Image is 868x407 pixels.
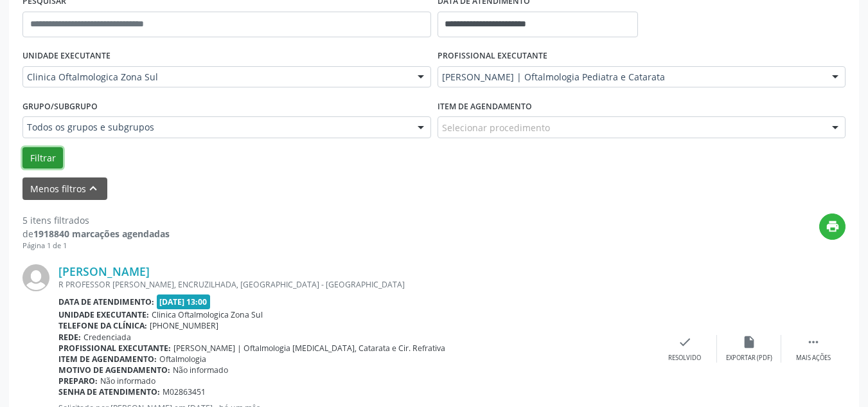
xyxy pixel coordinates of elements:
b: Data de atendimento: [58,296,154,307]
span: Clinica Oftalmologica Zona Sul [152,309,263,320]
i: print [826,219,840,233]
span: M02863451 [163,386,206,397]
label: UNIDADE EXECUTANTE [22,46,111,66]
b: Rede: [58,332,81,343]
span: [PERSON_NAME] | Oftalmologia Pediatra e Catarata [442,71,820,84]
b: Preparo: [58,375,98,386]
span: Credenciada [84,332,131,343]
div: Exportar (PDF) [726,354,772,363]
i: check [678,335,692,349]
span: Não informado [100,375,155,386]
label: Item de agendamento [438,96,532,116]
label: Grupo/Subgrupo [22,96,98,116]
span: Todos os grupos e subgrupos [27,121,405,134]
b: Motivo de agendamento: [58,365,170,375]
span: Não informado [173,365,228,375]
b: Unidade executante: [58,309,149,320]
b: Item de agendamento: [58,354,157,365]
i:  [806,335,820,349]
b: Telefone da clínica: [58,320,147,331]
span: Clinica Oftalmologica Zona Sul [27,71,405,84]
b: Profissional executante: [58,343,171,354]
div: Página 1 de 1 [22,240,170,251]
strong: 1918840 marcações agendadas [33,228,170,240]
img: img [22,264,49,291]
span: [PERSON_NAME] | Oftalmologia [MEDICAL_DATA], Catarata e Cir. Refrativa [173,343,445,354]
label: PROFISSIONAL EXECUTANTE [438,46,547,66]
i: insert_drive_file [742,335,756,349]
b: Senha de atendimento: [58,386,160,397]
div: Mais ações [796,354,831,363]
div: 5 itens filtrados [22,213,170,227]
a: [PERSON_NAME] [58,264,150,278]
div: de [22,227,170,240]
span: Selecionar procedimento [442,121,550,134]
span: [PHONE_NUMBER] [150,320,218,331]
button: print [819,213,846,240]
span: Oftalmologia [159,354,206,365]
span: [DATE] 13:00 [157,294,211,309]
i: keyboard_arrow_up [86,181,100,195]
button: Menos filtroskeyboard_arrow_up [22,177,107,200]
div: R PROFESSOR [PERSON_NAME], ENCRUZILHADA, [GEOGRAPHIC_DATA] - [GEOGRAPHIC_DATA] [58,279,653,290]
div: Resolvido [668,354,701,363]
